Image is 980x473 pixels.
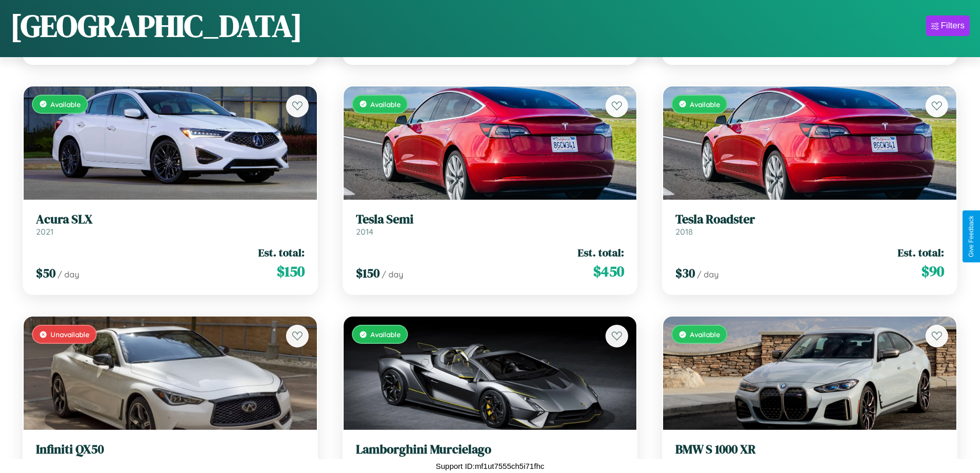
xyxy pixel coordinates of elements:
[926,15,970,36] button: Filters
[277,261,305,282] span: $ 150
[356,212,625,227] h3: Tesla Semi
[675,442,944,457] h3: BMW S 1000 XR
[593,261,624,282] span: $ 450
[690,330,720,339] span: Available
[10,5,302,47] h1: [GEOGRAPHIC_DATA]
[436,459,544,473] p: Support ID: mf1ut7555ch5i71fhc
[36,226,54,237] span: 2021
[675,265,695,282] span: $ 30
[675,212,944,237] a: Tesla Roadster2018
[36,212,305,237] a: Acura SLX2021
[356,265,380,282] span: $ 150
[58,269,79,279] span: / day
[690,100,720,109] span: Available
[50,100,81,109] span: Available
[356,226,373,237] span: 2014
[50,330,90,339] span: Unavailable
[258,245,305,260] span: Est. total:
[370,330,401,339] span: Available
[370,100,401,109] span: Available
[36,442,305,467] a: Infiniti QX502018
[36,442,305,457] h3: Infiniti QX50
[968,216,975,257] div: Give Feedback
[675,226,693,237] span: 2018
[36,265,56,282] span: $ 50
[675,457,693,467] span: 2016
[697,269,719,279] span: / day
[356,212,625,237] a: Tesla Semi2014
[356,457,373,467] span: 2014
[675,442,944,467] a: BMW S 1000 XR2016
[36,457,54,467] span: 2018
[898,245,944,260] span: Est. total:
[356,442,625,457] h3: Lamborghini Murcielago
[675,212,944,227] h3: Tesla Roadster
[921,261,944,282] span: $ 90
[36,212,305,227] h3: Acura SLX
[356,442,625,467] a: Lamborghini Murcielago2014
[578,245,624,260] span: Est. total:
[382,269,403,279] span: / day
[941,21,965,31] div: Filters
